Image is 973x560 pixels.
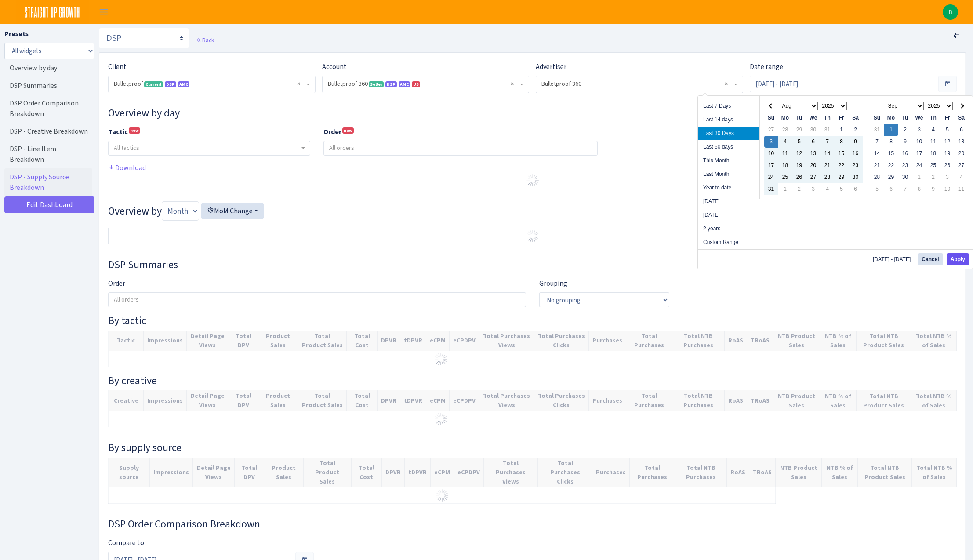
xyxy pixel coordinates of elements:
[4,140,92,168] a: DSP - Line Item Breakdown
[884,112,898,124] th: Mo
[351,458,381,487] th: Total Cost
[258,331,298,351] th: Product Sales
[821,171,835,183] td: 28
[764,160,778,171] td: 17
[322,62,347,72] label: Account
[926,136,940,148] td: 11
[672,390,724,411] th: Total NTB Purchases
[426,331,449,351] th: eCPM
[940,183,955,195] td: 10
[229,390,258,411] th: Total DPV
[297,80,300,88] span: Remove all items
[698,181,759,195] li: Year to date
[385,81,397,87] span: DSP
[108,518,957,531] h3: Widget #36
[849,148,863,160] td: 16
[806,148,821,160] td: 13
[955,136,969,148] td: 13
[778,136,792,148] td: 4
[727,458,749,487] th: RoAS
[912,183,926,195] td: 8
[849,124,863,136] td: 2
[849,136,863,148] td: 9
[526,173,540,187] img: Preloader
[943,4,958,20] img: Braden Astle
[626,390,672,411] th: Total Purchases
[778,112,792,124] th: Mo
[884,171,898,183] td: 29
[539,278,567,289] label: Grouping
[724,331,747,351] th: RoAS
[342,127,354,134] sup: new
[947,253,969,265] button: Apply
[426,390,449,411] th: eCPM
[792,136,806,148] td: 5
[675,458,727,487] th: Total NTB Purchases
[484,458,538,487] th: Total Purchases Views
[377,331,400,351] th: DPVR
[835,124,849,136] td: 1
[778,148,792,160] td: 11
[698,113,759,127] li: Last 14 days
[589,331,626,351] th: Purchases
[4,123,92,140] a: DSP - Creative Breakdown
[822,458,858,487] th: NTB % of Sales
[870,112,884,124] th: Su
[898,171,912,183] td: 30
[792,124,806,136] td: 29
[747,390,773,411] th: TRoAS
[511,80,514,88] span: Remove all items
[912,148,926,160] td: 17
[434,352,448,366] img: Preloader
[526,229,540,243] img: Preloader
[178,81,189,87] span: AMC
[792,160,806,171] td: 19
[698,140,759,154] li: Last 60 days
[870,160,884,171] td: 21
[165,81,176,87] span: DSP
[955,171,969,183] td: 4
[806,124,821,136] td: 30
[454,458,484,487] th: eCPDPV
[821,112,835,124] th: Th
[449,331,479,351] th: eCPDPV
[821,148,835,160] td: 14
[926,183,940,195] td: 9
[870,136,884,148] td: 7
[698,208,759,222] li: [DATE]
[792,112,806,124] th: Tu
[821,183,835,195] td: 4
[776,458,822,487] th: NTB Product Sales
[856,331,911,351] th: Total NTB Product Sales
[479,390,534,411] th: Total Purchases Views
[589,390,626,411] th: Purchases
[955,160,969,171] td: 27
[955,124,969,136] td: 6
[792,183,806,195] td: 2
[534,331,589,351] th: Total Purchases Clicks
[108,258,957,271] h3: Widget #37
[778,124,792,136] td: 28
[193,458,234,487] th: Detail Page Views
[835,112,849,124] th: Fr
[835,171,849,183] td: 29
[109,76,315,93] span: Bulletproof <span class="badge badge-success">Current</span><span class="badge badge-primary">DSP...
[4,59,92,77] a: Overview by day
[108,107,957,120] h3: Widget #10
[926,148,940,160] td: 18
[764,183,778,195] td: 31
[764,124,778,136] td: 27
[806,171,821,183] td: 27
[749,458,776,487] th: TRoAS
[698,222,759,236] li: 2 years
[369,81,384,87] span: Seller
[835,136,849,148] td: 8
[955,112,969,124] th: Sa
[940,124,955,136] td: 5
[434,412,448,426] img: Preloader
[4,77,92,95] a: DSP Summaries
[324,141,597,155] input: All orders
[187,331,229,351] th: Detail Page Views
[940,136,955,148] td: 12
[750,62,783,72] label: Date range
